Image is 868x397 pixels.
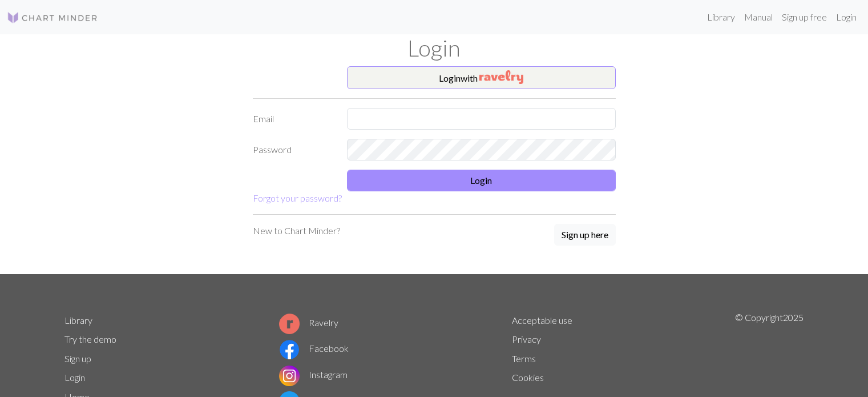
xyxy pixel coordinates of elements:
a: Login [64,372,85,383]
a: Library [64,315,92,326]
p: New to Chart Minder? [253,224,340,238]
button: Login [347,170,616,191]
a: Sign up free [777,6,831,29]
a: Terms [512,353,536,364]
a: Forgot your password? [253,193,342,203]
a: Cookies [512,372,544,383]
button: Loginwith [347,66,616,89]
label: Email [246,108,340,130]
label: Password [246,139,340,161]
img: Facebook logo [279,339,300,360]
img: Ravelry logo [279,314,300,334]
a: Acceptable use [512,315,572,326]
a: Manual [740,6,777,29]
a: Instagram [279,369,348,380]
a: Try the demo [64,334,116,344]
a: Sign up [64,353,91,364]
img: Ravelry [479,70,523,84]
a: Facebook [279,343,349,354]
h1: Login [58,34,811,62]
a: Ravelry [279,317,338,328]
a: Login [831,6,861,29]
img: Logo [7,11,98,25]
button: Sign up here [554,224,616,246]
img: Instagram logo [279,366,300,386]
a: Privacy [512,334,541,344]
a: Sign up here [554,224,616,247]
a: Library [703,6,740,29]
